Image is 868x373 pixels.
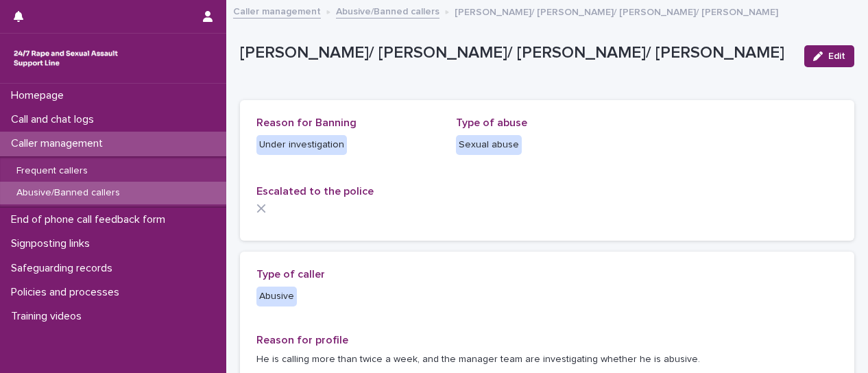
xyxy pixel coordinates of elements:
[336,3,439,19] a: Abusive/Banned callers
[256,117,357,128] span: Reason for Banning
[256,269,325,280] span: Type of caller
[5,113,105,126] p: Call and chat logs
[5,286,130,299] p: Policies and processes
[256,287,297,306] div: Abusive
[804,45,854,67] button: Edit
[5,237,101,250] p: Signposting links
[828,51,845,61] span: Edit
[5,310,93,323] p: Training videos
[240,43,793,63] p: [PERSON_NAME]/ [PERSON_NAME]/ [PERSON_NAME]/ [PERSON_NAME]
[5,187,131,199] p: Abusive/Banned callers
[5,262,123,275] p: Safeguarding records
[456,117,527,128] span: Type of abuse
[5,137,114,150] p: Caller management
[5,89,75,102] p: Homepage
[256,135,347,155] div: Under investigation
[5,165,99,177] p: Frequent callers
[256,186,374,197] span: Escalated to the police
[455,3,778,19] p: [PERSON_NAME]/ [PERSON_NAME]/ [PERSON_NAME]/ [PERSON_NAME]
[256,335,348,346] span: Reason for profile
[11,45,121,72] img: rhQMoQhaT3yELyF149Cw
[456,135,522,155] div: Sexual abuse
[256,352,838,367] p: He is calling more than twice a week, and the manager team are investigating whether he is abusive.
[5,213,176,226] p: End of phone call feedback form
[233,3,321,19] a: Caller management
